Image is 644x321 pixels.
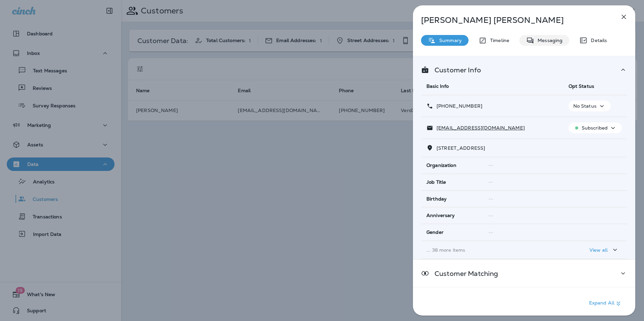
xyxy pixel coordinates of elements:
[589,299,622,308] p: Expand All
[426,247,558,253] p: ... 38 more items
[587,38,607,43] p: Details
[569,83,594,89] span: Opt Status
[426,213,455,218] span: Anniversary
[426,229,444,235] span: Gender
[426,163,456,168] span: Organization
[534,38,562,43] p: Messaging
[437,145,485,151] span: [STREET_ADDRESS]
[421,15,605,25] p: [PERSON_NAME] [PERSON_NAME]
[488,196,493,202] span: --
[429,67,481,73] p: Customer Info
[433,125,525,131] p: [EMAIL_ADDRESS][DOMAIN_NAME]
[573,103,597,109] p: No Status
[429,271,498,276] p: Customer Matching
[487,38,509,43] p: Timeline
[426,196,447,202] span: Birthday
[569,101,611,111] button: No Status
[569,122,622,133] button: Subscribed
[433,103,482,109] p: [PHONE_NUMBER]
[589,247,608,253] p: View all
[488,162,493,168] span: --
[586,297,625,310] button: Expand All
[426,179,446,185] span: Job Title
[587,244,622,256] button: View all
[488,179,493,185] span: --
[582,125,608,131] p: Subscribed
[436,38,462,43] p: Summary
[426,83,449,89] span: Basic Info
[488,229,493,236] span: --
[488,213,493,219] span: --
